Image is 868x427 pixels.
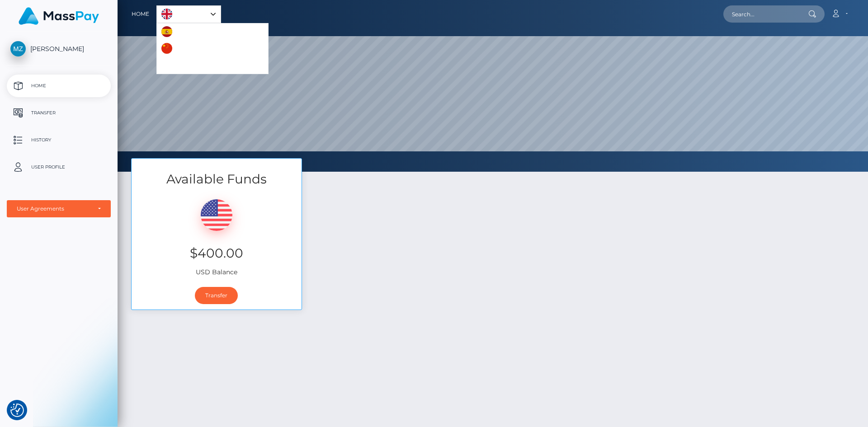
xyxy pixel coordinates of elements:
[10,160,107,174] p: User Profile
[10,404,24,417] button: Consent Preferences
[132,170,302,188] h3: Available Funds
[138,244,295,262] h3: $400.00
[17,205,91,212] div: User Agreements
[195,287,238,304] a: Transfer
[7,75,111,97] a: Home
[156,5,221,23] div: Language
[10,133,107,147] p: History
[157,23,208,40] a: Español
[10,106,107,120] p: Transfer
[156,23,269,74] ul: Language list
[157,40,212,57] a: 中文 (简体)
[156,5,221,23] aside: Language selected: English
[157,57,268,74] a: Português ([GEOGRAPHIC_DATA])
[7,129,111,151] a: History
[19,7,99,25] img: MassPay
[201,199,232,231] img: USD.png
[7,102,111,124] a: Transfer
[132,188,302,282] div: USD Balance
[7,156,111,178] a: User Profile
[10,404,24,417] img: Revisit consent button
[723,5,808,23] input: Search...
[7,45,111,53] span: [PERSON_NAME]
[132,5,149,23] a: Home
[10,79,107,93] p: Home
[157,6,221,23] a: English
[7,200,111,217] button: User Agreements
